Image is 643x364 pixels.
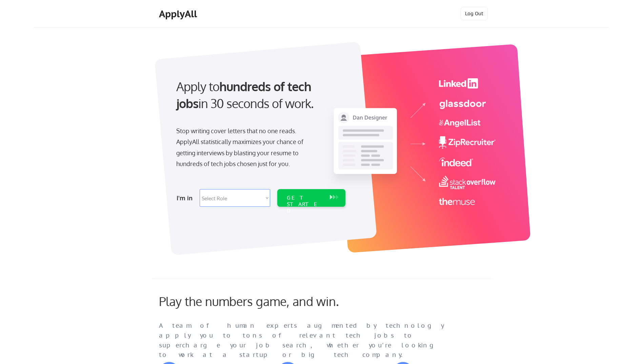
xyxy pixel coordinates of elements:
[176,78,343,112] div: Apply to in 30 seconds of work.
[461,7,488,20] button: Log Out
[159,8,199,20] div: ApplyAll
[287,195,323,214] div: GET STARTED
[176,79,314,111] strong: hundreds of tech jobs
[159,294,369,308] div: Play the numbers game, and win.
[159,321,457,360] div: A team of human experts augmented by technology apply you to tons of relevant tech jobs to superc...
[177,193,196,203] div: I'm in
[176,125,316,169] div: Stop writing cover letters that no one reads. ApplyAll statistically maximizes your chance of get...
